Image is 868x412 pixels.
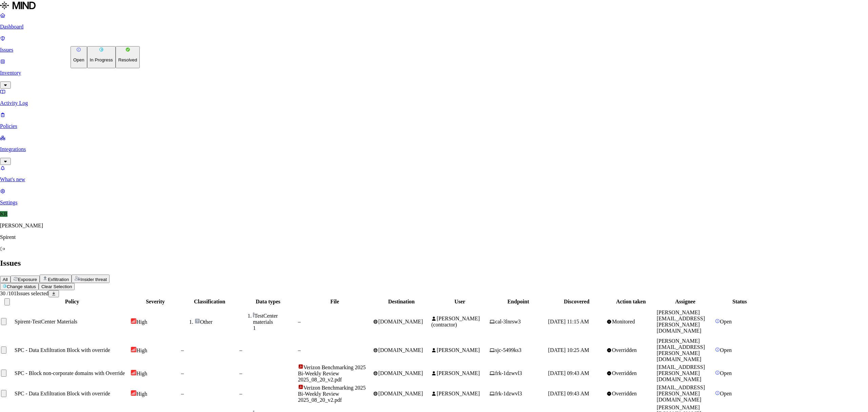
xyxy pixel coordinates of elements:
img: status-in-progress.svg [99,47,104,52]
p: Resolved [118,57,137,62]
div: Change status [71,46,140,68]
img: status-resolved.svg [125,47,130,52]
p: In Progress [90,57,113,62]
p: Open [73,57,84,62]
img: status-open.svg [76,47,81,52]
